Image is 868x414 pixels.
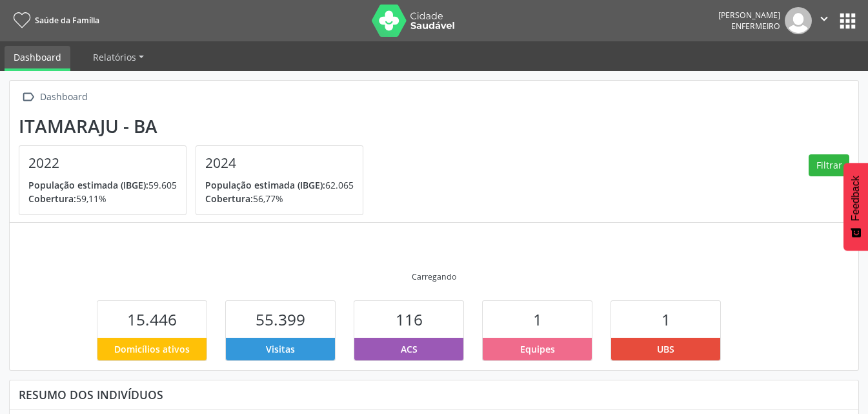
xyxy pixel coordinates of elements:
a: Saúde da Família [9,10,99,31]
a:  Dashboard [19,88,90,107]
span: 55.399 [256,309,305,330]
h4: 2022 [28,155,177,171]
div: Resumo dos indivíduos [19,388,849,402]
span: ACS [401,342,418,356]
p: 56,77% [205,192,354,205]
span: Domicílios ativos [114,342,190,356]
button:  [812,7,836,34]
button: Filtrar [809,154,849,176]
i:  [19,88,37,107]
i:  [817,12,831,26]
h4: 2024 [205,155,354,171]
span: Equipes [520,342,555,356]
span: 116 [396,309,423,330]
div: [PERSON_NAME] [718,10,780,21]
img: img [785,7,812,34]
span: 15.446 [127,309,177,330]
a: Relatórios [84,46,153,68]
span: Cobertura: [205,192,253,205]
p: 62.065 [205,178,354,192]
button: Feedback - Mostrar pesquisa [843,163,868,251]
span: População estimada (IBGE): [205,179,325,191]
span: Visitas [266,342,295,356]
div: Dashboard [37,88,90,107]
span: 1 [533,309,542,330]
p: 59.605 [28,178,177,192]
a: Dashboard [5,46,70,71]
span: Cobertura: [28,192,76,205]
div: Carregando [412,271,456,282]
div: Itamaraju - BA [19,116,372,137]
p: 59,11% [28,192,177,205]
span: Enfermeiro [731,21,780,32]
button: apps [836,10,859,32]
span: UBS [657,342,674,356]
span: Relatórios [93,51,136,63]
span: Feedback [850,176,862,221]
span: 1 [661,309,671,330]
span: População estimada (IBGE): [28,179,148,191]
span: Saúde da Família [35,15,99,26]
